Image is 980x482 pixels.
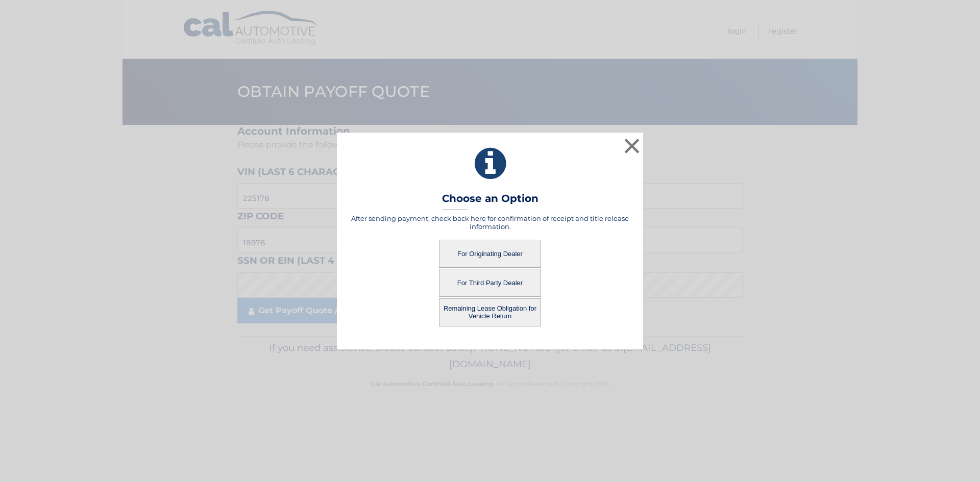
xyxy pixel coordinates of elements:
[622,136,642,156] button: ×
[350,214,630,231] h5: After sending payment, check back here for confirmation of receipt and title release information.
[439,298,541,326] button: Remaining Lease Obligation for Vehicle Return
[439,240,541,268] button: For Originating Dealer
[439,269,541,297] button: For Third Party Dealer
[442,192,538,210] h3: Choose an Option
